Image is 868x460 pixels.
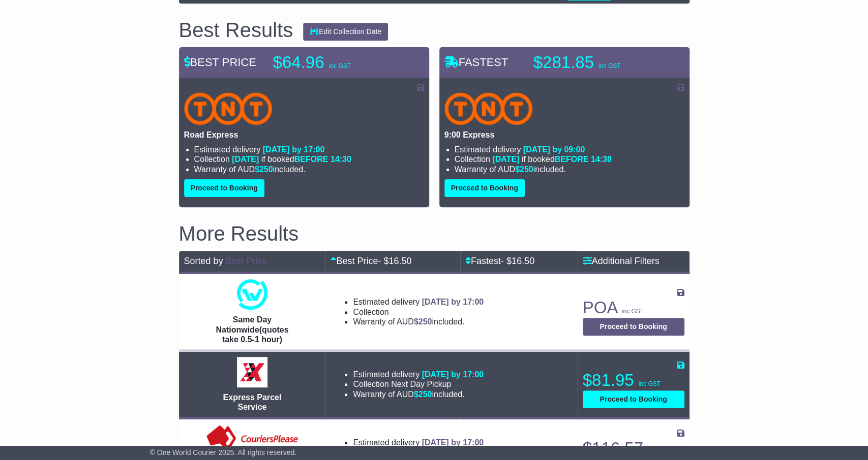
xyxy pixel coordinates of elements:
span: inc GST [598,62,620,70]
span: 250 [259,165,273,174]
span: 250 [418,390,432,399]
span: [DATE] by 17:00 [422,438,484,447]
a: Additional Filters [583,256,660,266]
li: Warranty of AUD included. [353,389,484,399]
li: Estimated delivery [194,145,424,154]
span: $ [255,165,273,174]
span: [DATE] [232,155,259,163]
span: © One World Courier 2025. All rights reserved. [150,448,297,456]
span: inc GST [329,62,351,70]
span: Same Day Nationwide(quotes take 0.5-1 hour) [216,315,288,343]
span: [DATE] by 09:00 [523,145,585,154]
span: inc GST [639,380,661,387]
li: Estimated delivery [353,370,484,379]
span: Express Parcel Service [223,393,282,411]
span: BEFORE [555,155,589,163]
a: Best Price [226,256,267,266]
span: 250 [418,317,432,326]
a: Fastest- $16.50 [465,256,534,266]
li: Estimated delivery [353,438,484,447]
p: $281.85 [533,52,661,73]
span: if booked [232,155,351,163]
span: [DATE] by 17:00 [422,370,484,379]
span: [DATE] by 17:00 [263,145,325,154]
li: Warranty of AUD included. [353,317,484,326]
span: 250 [520,165,533,174]
li: Collection [353,379,484,389]
img: TNT Domestic: 9:00 Express [444,92,533,125]
li: Warranty of AUD included. [194,165,424,174]
button: Proceed to Booking [583,318,684,336]
span: 14:30 [591,155,612,163]
span: 16.50 [388,256,411,266]
span: FASTEST [444,56,508,69]
h2: More Results [179,222,690,245]
span: $ [414,317,432,326]
a: Best Price- $16.50 [331,256,411,266]
span: BEFORE [294,155,328,163]
span: 16.50 [512,256,534,266]
p: Road Express [184,130,424,140]
button: Proceed to Booking [184,179,264,197]
span: $ [414,390,432,399]
p: $64.96 [273,52,400,73]
span: Next Day Pickup [391,380,451,388]
span: if booked [492,155,611,163]
button: Proceed to Booking [444,179,525,197]
li: Collection [353,307,484,317]
span: - $ [378,256,411,266]
img: TNT Domestic: Road Express [184,92,273,125]
img: Border Express: Express Parcel Service [237,357,267,387]
button: Edit Collection Date [303,23,388,41]
button: Proceed to Booking [583,390,684,408]
span: 14:30 [331,155,351,163]
span: [DATE] [492,155,519,163]
span: [DATE] by 17:00 [422,298,484,306]
span: $ [515,165,533,174]
img: Couriers Please: Standard - Signature Required [204,424,301,455]
span: Sorted by [184,256,223,266]
span: inc GST [622,308,644,315]
li: Collection [455,154,684,164]
li: Warranty of AUD included. [455,165,684,174]
p: $116.57 [583,438,684,458]
p: $81.95 [583,370,684,390]
span: - $ [501,256,534,266]
li: Estimated delivery [455,145,684,154]
p: 9:00 Express [444,130,684,140]
div: Best Results [174,19,298,41]
li: Collection [194,154,424,164]
p: POA [583,298,684,318]
img: One World Courier: Same Day Nationwide(quotes take 0.5-1 hour) [237,279,267,310]
span: BEST PRICE [184,56,256,69]
li: Estimated delivery [353,297,484,307]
